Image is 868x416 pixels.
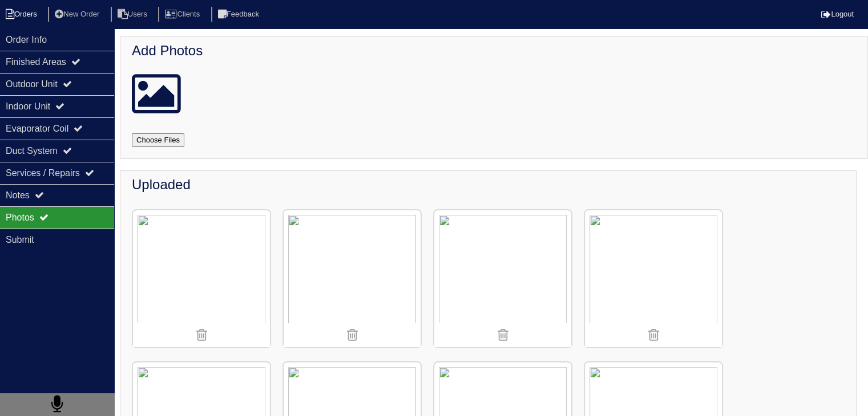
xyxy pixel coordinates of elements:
[821,10,854,18] a: Logout
[132,177,850,193] h4: Uploaded
[111,7,156,22] li: Users
[48,10,108,18] a: New Order
[211,7,268,22] li: Feedback
[585,210,722,347] img: ly4xqzgggtm2w4ca2rfvv23k9bof
[133,210,270,347] img: 85ozozldviychybxj2lp31lzx3c2
[48,7,108,22] li: New Order
[111,10,156,18] a: Users
[284,210,421,347] img: xjy13lwlnf1wzimmes9b2ifb3dwt
[158,7,209,22] li: Clients
[158,10,209,18] a: Clients
[132,43,862,59] h4: Add Photos
[434,210,571,347] img: ancs0b1hw11tomlkc0tfkcdb5u7o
